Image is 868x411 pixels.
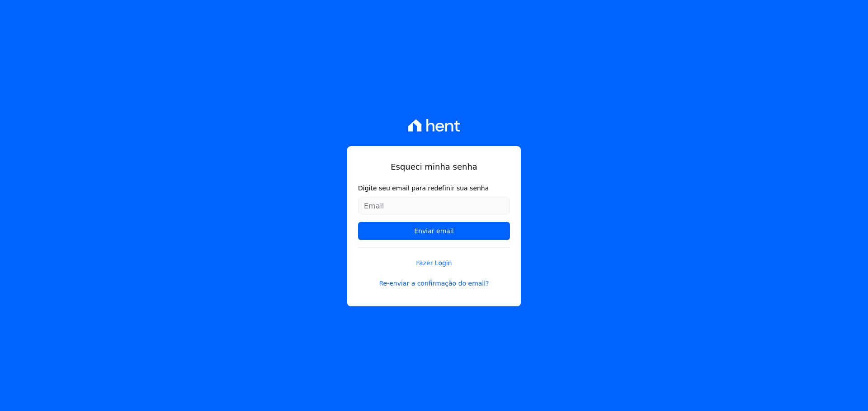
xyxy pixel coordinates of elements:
input: Enviar email [358,222,510,240]
input: Email [358,197,510,215]
a: Re-enviar a confirmação do email? [358,279,510,288]
a: Fazer Login [358,247,510,268]
label: Digite seu email para redefinir sua senha [358,184,510,193]
h1: Esqueci minha senha [358,161,510,173]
